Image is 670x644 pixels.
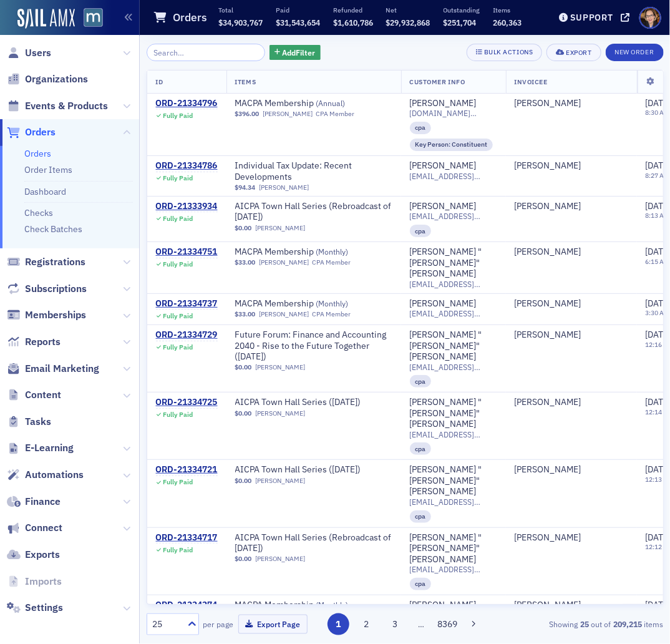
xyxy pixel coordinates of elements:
a: Exports [7,548,60,562]
div: ORD-21334796 [156,98,218,109]
img: SailAMX [84,8,103,27]
div: Fully Paid [163,343,193,351]
span: $0.00 [235,363,252,371]
p: Total [218,6,263,14]
time: 8:30 AM [646,108,670,117]
p: Net [386,6,430,14]
span: Finance [25,495,61,509]
span: Add Filter [283,47,316,58]
a: View Homepage [75,8,103,29]
div: Fully Paid [163,478,193,486]
span: Orders [25,125,56,139]
a: Dashboard [24,186,66,197]
div: [PERSON_NAME] [410,160,477,172]
span: Customer Info [410,77,465,86]
div: CPA Member [312,310,351,318]
div: [PERSON_NAME] [515,201,581,212]
div: ORD-21333934 [156,201,218,212]
span: $0.00 [235,409,252,417]
a: [PERSON_NAME] [410,600,477,611]
div: Bulk Actions [484,49,533,56]
a: MACPA Membership (Annual) [235,98,392,109]
a: Connect [7,521,62,535]
a: AICPA Town Hall Series (Rebroadcast of [DATE]) [235,532,392,554]
strong: 25 [578,618,591,630]
span: $31,543,654 [276,17,320,27]
span: MACPA Membership [235,298,392,310]
a: [PERSON_NAME] [263,110,313,118]
span: E-Learning [25,441,74,455]
button: 3 [384,613,406,635]
a: Memberships [7,308,86,322]
span: ( Monthly ) [316,246,349,256]
span: AICPA Town Hall Series (Rebroadcast of 10/23/2025) [235,201,392,223]
a: Content [7,388,61,402]
a: Finance [7,495,61,509]
span: Settings [25,601,63,615]
div: [PERSON_NAME] [515,532,581,544]
p: Items [493,6,522,14]
span: … [412,618,430,630]
div: [PERSON_NAME] [515,464,581,476]
a: [PERSON_NAME] [515,246,581,258]
span: [EMAIL_ADDRESS][DOMAIN_NAME] [410,497,497,507]
span: Users [25,46,51,60]
span: Deborah Behrend [515,201,628,212]
div: [PERSON_NAME] [515,397,581,408]
a: Users [7,46,51,60]
span: Individual Tax Update: Recent Developments [235,160,392,182]
a: Order Items [24,164,72,175]
a: [PERSON_NAME] [515,600,581,611]
a: ORD-21334729 [156,329,218,341]
a: Events & Products [7,99,108,113]
a: [PERSON_NAME] [515,298,581,310]
div: ORD-21334737 [156,298,218,310]
a: [PERSON_NAME] "[PERSON_NAME]" [PERSON_NAME] [410,246,497,280]
a: [PERSON_NAME] [410,298,477,310]
span: Cindy Newman [515,397,628,408]
a: ORD-21334374 [156,600,218,611]
a: ORD-21334721 [156,464,218,476]
div: Fully Paid [163,312,193,320]
a: ORD-21334725 [156,397,218,408]
span: Items [235,77,256,86]
span: Organizations [25,72,88,86]
a: [PERSON_NAME] [255,555,305,563]
a: [PERSON_NAME] [515,98,581,109]
a: ORD-21334751 [156,246,218,258]
span: Registrations [25,255,85,269]
div: Fully Paid [163,260,193,268]
button: Export [546,44,601,61]
span: Karen Holweck [515,298,628,310]
img: SailAMX [17,9,75,29]
div: [PERSON_NAME] [410,98,477,109]
div: CPA Member [316,110,354,118]
a: Checks [24,207,53,218]
strong: 209,215 [611,618,644,630]
button: New Order [606,44,664,61]
button: 8369 [437,613,459,635]
span: [EMAIL_ADDRESS][DOMAIN_NAME] [410,363,497,372]
span: MACPA Membership [235,600,392,611]
div: CPA Member [312,258,351,266]
span: Content [25,388,61,402]
div: Support [570,12,613,23]
time: 8:13 AM [646,211,670,220]
span: [DOMAIN_NAME][EMAIL_ADDRESS][DOMAIN_NAME] [410,109,497,118]
span: Mary Ellen Hammond [515,98,628,109]
a: [PERSON_NAME] "[PERSON_NAME]" [PERSON_NAME] [410,464,497,497]
a: E-Learning [7,441,74,455]
span: Subscriptions [25,282,87,296]
div: cpa [410,225,432,237]
div: [PERSON_NAME] "[PERSON_NAME]" [PERSON_NAME] [410,532,497,565]
a: Reports [7,335,61,349]
span: Tasks [25,415,51,429]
